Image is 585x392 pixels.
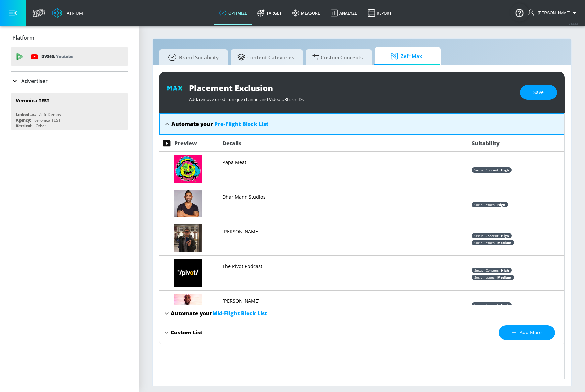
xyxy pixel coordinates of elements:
p: [PERSON_NAME] [222,298,260,304]
span: Save [533,88,544,97]
div: Atrium [64,10,83,16]
span: Pre-Flight Block List [214,120,268,128]
span: v 4.33.5 [569,22,578,25]
span: Suitability [472,140,500,147]
div: Agency: [16,117,31,123]
img: UC5AQEUAwCh1sGDvkQtkDWUQ [174,224,202,252]
div: Veronica TEST [16,98,49,104]
a: Analyze [325,1,362,25]
button: Open Resource Center [510,3,529,22]
a: The Pivot Podcast [222,262,262,270]
span: Sexual Content : [474,233,499,238]
div: Custom List [171,329,202,336]
div: Veronica TESTLinked as:Zefr DemosAgency:veronica TESTVertical:Other [11,93,128,130]
p: The Pivot Podcast [222,263,262,270]
span: login as: charles.sun@zefr.com [535,11,570,15]
a: Report [362,1,397,25]
p: [PERSON_NAME] [222,228,260,235]
span: Social Issues : [474,202,496,207]
div: Automate your [171,310,267,317]
span: Content Categories [237,49,294,65]
span: Mid-Flight Block List [212,310,267,317]
div: Automate yourMid-Flight Block List [159,305,564,321]
button: Save [520,85,557,100]
div: Placement Exclusion [189,82,514,93]
img: UCUnxiP7q4RDDyeioZFZLnXA [174,259,202,287]
a: Atrium [52,8,83,18]
a: Papa Meat [222,158,246,166]
div: veronica TEST [34,117,61,123]
button: Add more [499,325,555,340]
span: Social Issues : [474,240,496,245]
p: Dhar Mann Studios [222,194,266,200]
div: Linked as: [16,112,36,117]
div: Vertical: [16,123,32,129]
span: high [499,268,509,273]
div: Zefr Demos [39,112,61,117]
p: DV360: [41,53,73,60]
span: Sexual Content : [474,268,499,273]
a: measure [287,1,325,25]
div: DV360: Youtube [11,47,128,66]
span: Add more [512,329,542,337]
img: UCp1m5biWDhP6ogRCpD-qKpw [174,294,202,322]
div: Other [36,123,46,129]
span: Brand Suitability [166,49,219,65]
img: UC_hK9fOxyy_TM8FJGXIyG8Q [174,190,202,217]
span: Sexual Content : [474,303,499,307]
span: Custom Concepts [312,49,363,65]
span: Sexual Content : [474,168,499,172]
p: Papa Meat [222,159,246,166]
div: Automate your [171,120,268,128]
span: high [496,202,505,207]
span: high [499,303,509,307]
p: Advertiser [21,77,48,85]
div: Custom ListAdd more [159,321,564,344]
div: Advertiser [11,72,128,90]
a: optimize [214,1,252,25]
span: medium [496,275,511,280]
span: Details [222,140,241,147]
div: Add, remove or edit unique channel and Video URLs or IDs [189,93,514,102]
span: Social Issues : [474,275,496,280]
img: UCYF1kiTFCcYPqGTqXKt3JJg [174,155,202,183]
p: Platform [12,34,34,41]
span: high [499,168,509,172]
a: [PERSON_NAME] [222,297,260,304]
a: Dhar Mann Studios [222,193,266,200]
span: Preview [174,140,197,147]
a: [PERSON_NAME] [222,228,260,235]
a: Target [252,1,287,25]
div: Automate your Pre-Flight Block List [159,113,564,135]
span: medium [496,240,511,245]
span: high [499,233,509,238]
p: Youtube [56,53,73,60]
div: Platform [11,28,128,47]
button: [PERSON_NAME] [528,9,578,17]
span: Zefr Max [381,48,431,64]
